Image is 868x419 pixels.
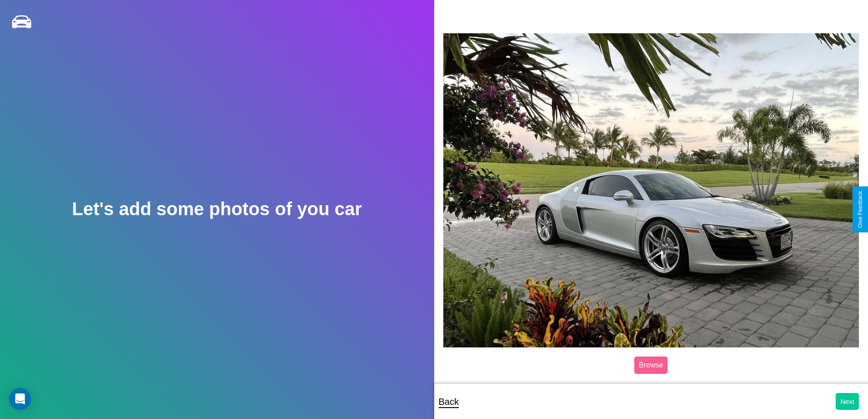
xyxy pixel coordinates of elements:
[439,393,459,410] p: Back
[9,388,31,410] div: Open Intercom Messenger
[72,199,362,219] h2: Let's add some photos of you car
[836,393,859,410] button: Next
[443,33,859,347] img: posted
[634,357,668,374] label: Browse
[857,191,863,228] div: Give Feedback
